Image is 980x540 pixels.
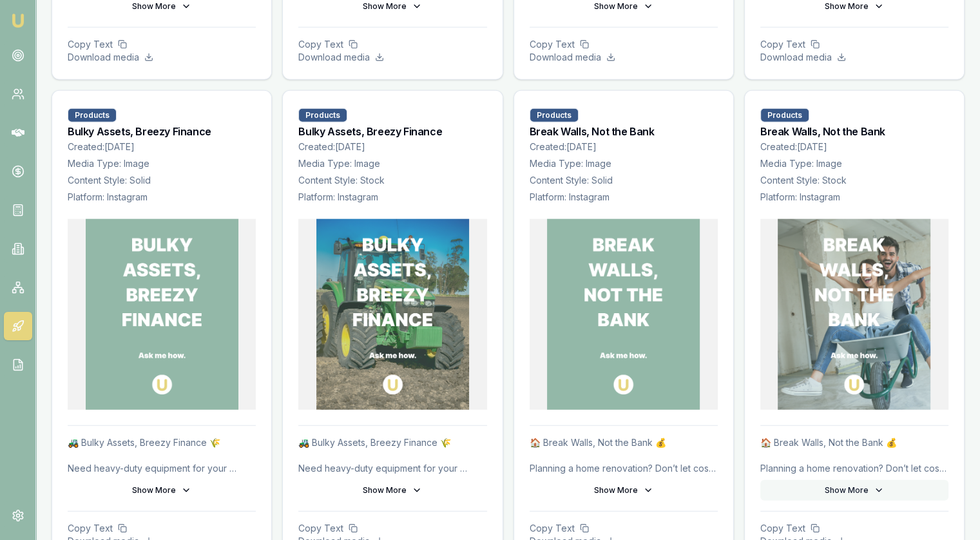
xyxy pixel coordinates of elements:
p: 🚜 Bulky Assets, Breezy Finance 🌾 Need heavy-duty equipment for your business or farm? We offer fl... [298,436,486,475]
p: 🏠 Break Walls, Not the Bank 💰 Planning a home renovation? Don’t let costs hold you back! With our... [760,436,948,475]
p: Download media [68,51,256,64]
button: Show More [530,480,718,501]
p: Copy Text [298,38,486,51]
p: Created: [DATE] [760,140,948,153]
p: 🏠 Break Walls, Not the Bank 💰 Planning a home renovation? Don’t let costs hold you back! With our... [530,436,718,475]
p: Media Type: Image [530,157,718,170]
img: Break Walls, Not the Bank [778,219,930,410]
h3: Break Walls, Not the Bank [760,126,948,137]
button: Show More [760,480,948,501]
p: Copy Text [760,522,948,535]
p: Platform: Instagram [68,191,256,204]
p: Download media [760,51,948,64]
p: Media Type: Image [298,157,486,170]
p: Copy Text [68,38,256,51]
p: Download media [298,51,486,64]
div: Products [760,108,809,122]
p: Platform: Instagram [530,191,718,204]
p: Copy Text [760,38,948,51]
p: Content Style: Stock [298,174,486,187]
p: Created: [DATE] [530,140,718,153]
p: Created: [DATE] [68,140,256,153]
h3: Bulky Assets, Breezy Finance [298,126,486,137]
p: Content Style: Solid [530,174,718,187]
img: Bulky Assets, Breezy Finance [86,219,238,410]
button: Show More [68,480,256,501]
p: Copy Text [530,522,718,535]
p: Media Type: Image [68,157,256,170]
h3: Bulky Assets, Breezy Finance [68,126,256,137]
div: Products [530,108,579,122]
p: 🚜 Bulky Assets, Breezy Finance 🌾 Need heavy-duty equipment for your business or farm? We offer fl... [68,436,256,475]
img: emu-icon-u.png [10,13,26,28]
p: Copy Text [530,38,718,51]
p: Platform: Instagram [760,191,948,204]
p: Copy Text [298,522,486,535]
p: Created: [DATE] [298,140,486,153]
p: Content Style: Stock [760,174,948,187]
div: Products [68,108,117,122]
p: Media Type: Image [760,157,948,170]
img: Break Walls, Not the Bank [547,219,700,410]
p: Platform: Instagram [298,191,486,204]
p: Content Style: Solid [68,174,256,187]
div: Products [298,108,347,122]
h3: Break Walls, Not the Bank [530,126,718,137]
p: Copy Text [68,522,256,535]
img: Bulky Assets, Breezy Finance [316,219,469,410]
p: Download media [530,51,718,64]
button: Show More [298,480,486,501]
